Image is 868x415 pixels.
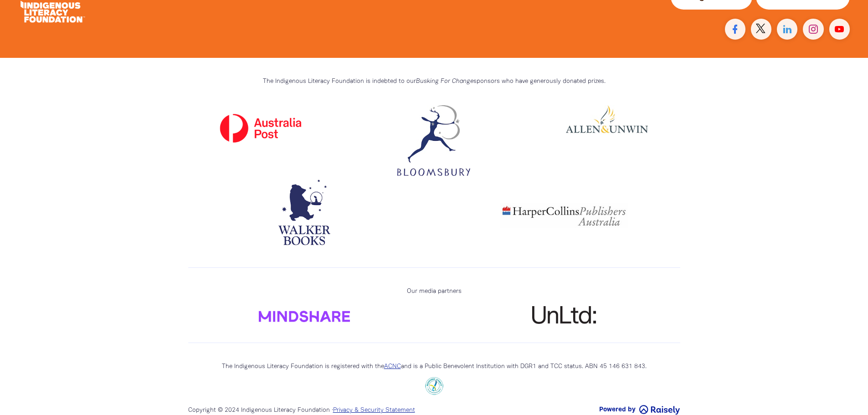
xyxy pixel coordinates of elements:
a: Find us on Linkedin [777,19,797,39]
a: Visit our facebook page [725,19,745,39]
a: Find us on YouTube [829,19,850,39]
a: Find us on Instagram [803,19,823,39]
p: The Indigenous Literacy Foundation is indebted to our sponsors who have generously donated prizes. [188,76,680,87]
a: ACNC [384,364,401,369]
p: The Indigenous Literacy Foundation is registered with the and is a Public Benevolent Institution ... [188,361,680,372]
em: Busking For Change [416,78,473,84]
p: Our media partners [188,286,680,297]
a: Find us on Twitter [751,19,771,39]
a: Privacy & Security Statement [333,407,415,413]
